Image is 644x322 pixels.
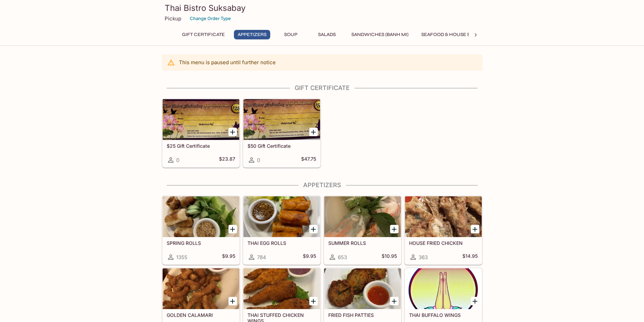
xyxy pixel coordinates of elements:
[163,99,239,140] div: $25 Gift Certificate
[165,3,480,13] h3: Thai Bistro Suksabay
[471,297,479,305] button: Add THAI BUFFALO WINGS
[219,156,235,164] h5: $23.87
[390,225,399,233] button: Add SUMMER ROLLS
[303,253,316,261] h5: $9.95
[167,240,235,246] h5: SPRING ROLLS
[163,196,239,237] div: SPRING ROLLS
[243,99,320,167] a: $50 Gift Certificate0$47.75
[165,15,181,22] p: Pickup
[257,254,266,261] span: 784
[462,253,478,261] h5: $14.95
[382,253,397,261] h5: $10.95
[176,254,187,261] span: 1355
[247,143,316,149] h5: $50 Gift Certificate
[309,297,318,305] button: Add THAI STUFFED CHICKEN WINGS
[247,240,316,246] h5: THAI EGG ROLLS
[328,312,397,318] h5: FRIED FISH PATTIES
[228,128,237,136] button: Add $25 Gift Certificate
[419,254,428,261] span: 363
[243,268,320,309] div: THAI STUFFED CHICKEN WINGS
[338,254,347,261] span: 653
[405,268,482,309] div: THAI BUFFALO WINGS
[324,196,401,265] a: SUMMER ROLLS653$10.95
[162,84,482,92] h4: Gift Certificate
[162,196,240,265] a: SPRING ROLLS1355$9.95
[409,240,478,246] h5: HOUSE FRIED CHICKEN
[222,253,235,261] h5: $9.95
[257,157,260,163] span: 0
[167,312,235,318] h5: GOLDEN CALAMARI
[309,128,318,136] button: Add $50 Gift Certificate
[243,196,320,237] div: THAI EGG ROLLS
[178,30,228,39] button: Gift Certificate
[309,225,318,233] button: Add THAI EGG ROLLS
[179,59,276,66] p: This menu is paused until further notice
[409,312,478,318] h5: THAI BUFFALO WINGS
[312,30,342,39] button: Salads
[162,99,240,167] a: $25 Gift Certificate0$23.87
[243,99,320,140] div: $50 Gift Certificate
[228,225,237,233] button: Add SPRING ROLLS
[234,30,270,39] button: Appetizers
[228,297,237,305] button: Add GOLDEN CALAMARI
[348,30,412,39] button: Sandwiches (Banh Mi)
[390,297,399,305] button: Add FRIED FISH PATTIES
[324,268,401,309] div: FRIED FISH PATTIES
[405,196,482,237] div: HOUSE FRIED CHICKEN
[167,143,235,149] h5: $25 Gift Certificate
[328,240,397,246] h5: SUMMER ROLLS
[176,157,179,163] span: 0
[163,268,239,309] div: GOLDEN CALAMARI
[418,30,493,39] button: Seafood & House Specials
[187,13,234,24] button: Change Order Type
[276,30,306,39] button: Soup
[324,196,401,237] div: SUMMER ROLLS
[471,225,479,233] button: Add HOUSE FRIED CHICKEN
[162,181,482,189] h4: Appetizers
[405,196,482,265] a: HOUSE FRIED CHICKEN363$14.95
[243,196,320,265] a: THAI EGG ROLLS784$9.95
[301,156,316,164] h5: $47.75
